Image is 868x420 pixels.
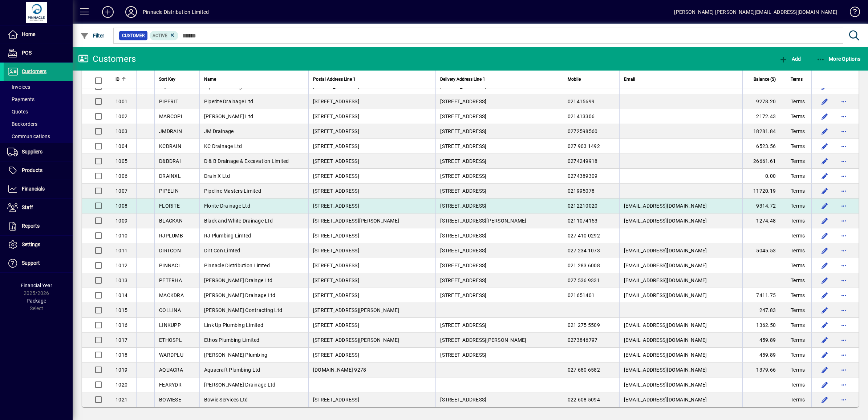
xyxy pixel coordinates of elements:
[568,188,595,194] span: 021995078
[838,200,849,212] button: More options
[313,218,399,224] span: [STREET_ADDRESS][PERSON_NAME]
[624,337,707,343] span: [EMAIL_ADDRESS][DOMAIN_NAME]
[7,84,30,90] span: Invoices
[78,53,136,65] div: Customers
[819,155,831,167] button: Edit
[204,99,253,104] span: Piperite Drainage Ltd
[819,379,831,391] button: Edit
[742,213,786,228] td: 1274.48
[844,1,859,25] a: Knowledge Base
[313,352,359,358] span: [STREET_ADDRESS]
[313,322,359,328] span: [STREET_ADDRESS]
[159,143,181,149] span: KCDRAIN
[568,248,600,253] span: 027 234 1073
[791,232,805,239] span: Terms
[204,352,268,358] span: [PERSON_NAME] Plumbing
[115,128,127,134] span: 1003
[440,322,486,328] span: [STREET_ADDRESS]
[624,203,707,209] span: [EMAIL_ADDRESS][DOMAIN_NAME]
[791,98,805,105] span: Terms
[115,203,127,209] span: 1008
[819,170,831,182] button: Edit
[115,337,127,343] span: 1017
[819,304,831,316] button: Edit
[7,96,35,102] span: Payments
[754,75,776,83] span: Balance ($)
[4,25,73,44] a: Home
[624,75,635,83] span: Email
[159,188,179,194] span: PIPELIN
[4,118,73,130] a: Backorders
[22,241,40,247] span: Settings
[568,292,595,298] span: 021651401
[22,68,46,74] span: Customers
[115,382,127,388] span: 1020
[568,203,598,209] span: 0212210020
[624,75,738,83] div: Email
[440,397,486,403] span: [STREET_ADDRESS]
[204,367,260,373] span: Aquacraft Plumbing Ltd
[819,275,831,286] button: Edit
[791,307,805,314] span: Terms
[568,397,600,403] span: 022 608 5094
[159,292,184,298] span: MACKDRA
[568,322,600,328] span: 021 275 5509
[791,292,805,299] span: Terms
[747,75,782,83] div: Balance ($)
[115,352,127,358] span: 1018
[819,364,831,376] button: Edit
[440,75,485,83] span: Delivery Address Line 1
[4,44,73,62] a: POS
[791,75,803,83] span: Terms
[838,394,849,405] button: More options
[313,233,359,239] span: [STREET_ADDRESS]
[115,143,127,149] span: 1004
[4,81,73,93] a: Invoices
[119,5,143,19] button: Profile
[819,140,831,152] button: Edit
[742,363,786,377] td: 1379.66
[819,334,831,346] button: Edit
[313,397,359,403] span: [STREET_ADDRESS]
[204,292,276,298] span: [PERSON_NAME] Drainage Ltd
[742,303,786,318] td: 247.83
[115,277,127,283] span: 1013
[313,203,359,209] span: [STREET_ADDRESS]
[143,6,209,18] div: Pinnacle Distribution Limited
[568,233,600,239] span: 027 410 0292
[159,337,182,343] span: ETHOSPL
[313,173,359,179] span: [STREET_ADDRESS]
[22,260,40,266] span: Support
[819,81,831,92] button: Edit
[204,203,250,209] span: Florite Drainage Ltd
[819,394,831,405] button: Edit
[159,113,184,119] span: MARCOPL
[204,75,304,83] div: Name
[838,275,849,286] button: More options
[624,382,707,388] span: [EMAIL_ADDRESS][DOMAIN_NAME]
[838,349,849,361] button: More options
[204,307,282,313] span: [PERSON_NAME] Contracting Ltd
[819,260,831,271] button: Edit
[440,352,486,358] span: [STREET_ADDRESS]
[819,125,831,137] button: Edit
[4,217,73,235] a: Reports
[159,218,183,224] span: BLACKAN
[568,99,595,104] span: 021415699
[204,218,273,224] span: Black and White Drainage Ltd
[27,298,46,304] span: Package
[791,351,805,359] span: Terms
[742,288,786,303] td: 7411.75
[159,367,183,373] span: AQUACRA
[819,289,831,301] button: Edit
[440,233,486,239] span: [STREET_ADDRESS]
[96,5,119,19] button: Add
[4,130,73,143] a: Communications
[742,169,786,184] td: 0.00
[115,292,127,298] span: 1014
[742,184,786,199] td: 11720.19
[313,307,399,313] span: [STREET_ADDRESS][PERSON_NAME]
[204,173,230,179] span: Drain X Ltd
[204,382,276,388] span: [PERSON_NAME] Drainage Ltd
[791,262,805,269] span: Terms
